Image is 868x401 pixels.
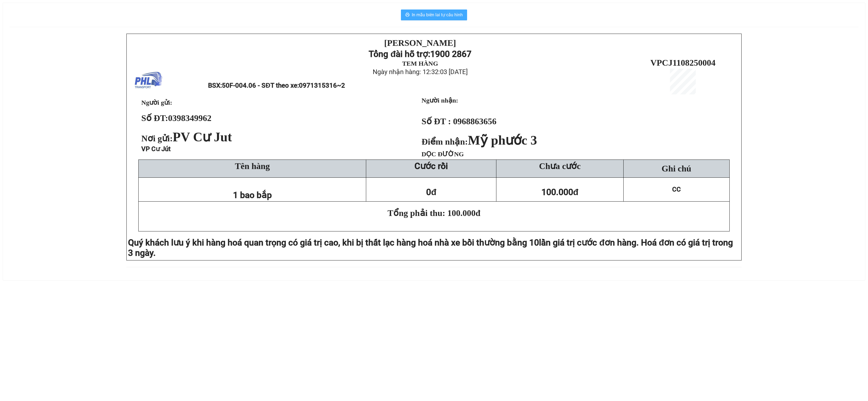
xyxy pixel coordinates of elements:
strong: Người nhận: [422,97,458,104]
span: Quý khách lưu ý khi hàng hoá quan trọng có giá trị cao, khi bị thất lạc hàng hoá nhà xe bồi thườn... [128,237,539,248]
button: printerIn mẫu biên lai tự cấu hình [401,9,467,20]
span: Mỹ phước 3 [468,133,537,147]
span: In mẫu biên lai tự cấu hình [412,11,463,18]
span: Chưa cước [539,161,580,171]
span: 50F-004.06 - SĐT theo xe: [222,82,345,89]
span: Tên hàng [235,161,270,171]
span: Tổng phải thu: 100.000đ [388,208,480,218]
span: DỌC ĐƯỜNG [422,151,464,158]
span: VP Cư Jút [141,145,171,153]
strong: Cước rồi [414,161,448,171]
span: lần giá trị cước đơn hàng. Hoá đơn có giá trị trong 3 ngày. [128,237,733,258]
strong: Điểm nhận: [422,137,537,147]
span: BSX: [208,82,345,89]
strong: TEM HÀNG [402,60,438,67]
strong: Tổng đài hỗ trợ: [369,49,430,59]
span: printer [405,12,410,18]
span: Ghi chú [662,164,691,173]
span: 0971315316~2 [299,82,345,89]
strong: 1900 2867 [430,49,471,59]
span: PV Cư Jut [173,130,232,144]
strong: Số ĐT : [422,116,451,126]
span: CC [672,186,681,193]
span: Người gửi: [141,99,172,106]
span: 0968863656 [453,116,496,126]
strong: [PERSON_NAME] [384,38,456,48]
img: logo [135,67,162,94]
span: Ngày nhận hàng: 12:32:03 [DATE] [373,68,468,76]
span: 1 bao bắp [233,190,272,200]
strong: Số ĐT: [141,113,212,123]
span: Nơi gửi: [141,133,234,143]
span: 100.000đ [541,187,579,197]
span: VPCJ1108250004 [650,58,716,68]
span: 0398349962 [168,113,212,123]
span: 0đ [426,187,436,197]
